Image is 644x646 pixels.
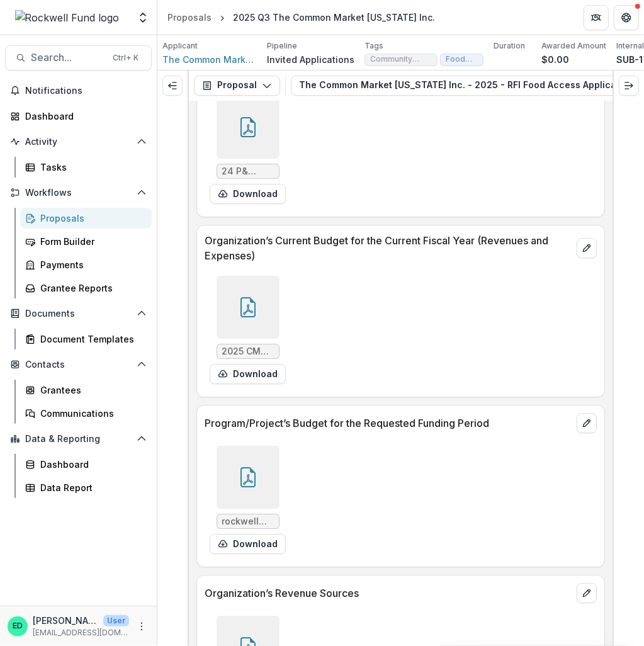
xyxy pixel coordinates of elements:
[222,166,274,177] span: 24 P&[DOMAIN_NAME] cmtx - unaudited. pending [DATE].pdf
[5,183,152,203] button: Open Workflows
[20,403,152,424] a: Communications
[103,615,129,626] p: User
[134,619,149,634] button: More
[205,586,572,601] p: Organization’s Revenue Sources
[25,434,132,445] span: Data & Reporting
[162,76,183,96] button: Expand left
[40,332,142,346] div: Document Templates
[5,81,152,101] button: Notifications
[33,614,98,627] p: [PERSON_NAME]
[577,583,597,603] button: edit
[20,380,152,400] a: Grantees
[446,55,478,64] span: Food Distribution
[40,458,142,471] div: Dashboard
[205,416,572,431] p: Program/Project’s Budget for the Requested Funding Period
[20,477,152,498] a: Data Report
[210,184,286,204] button: download-form-response
[33,627,129,638] p: [EMAIL_ADDRESS][DOMAIN_NAME]
[494,40,525,52] p: Duration
[134,5,152,30] button: Open entity switcher
[25,137,132,147] span: Activity
[162,40,198,52] p: Applicant
[577,238,597,258] button: edit
[614,5,639,30] button: Get Help
[577,413,597,433] button: edit
[25,110,142,123] div: Dashboard
[40,212,142,225] div: Proposals
[40,258,142,271] div: Payments
[20,254,152,275] a: Payments
[370,55,432,64] span: Community Development Docket
[210,364,286,384] button: download-form-response
[210,534,286,554] button: download-form-response
[222,346,274,357] span: 2025 CMTX Budget (1).pdf
[40,161,142,174] div: Tasks
[20,157,152,178] a: Tasks
[15,10,120,25] img: Rockwell Fund logo
[110,51,141,65] div: Ctrl + K
[364,40,383,52] p: Tags
[194,76,280,96] button: Proposal
[5,429,152,449] button: Open Data & Reporting
[40,407,142,420] div: Communications
[205,233,572,263] p: Organization’s Current Budget for the Current Fiscal Year (Revenues and Expenses)
[162,53,257,66] a: The Common Market [US_STATE] Inc.
[31,52,105,64] span: Search...
[210,276,286,384] div: 2025 CMTX Budget (1).pdfdownload-form-response
[5,45,152,71] button: Search...
[267,40,297,52] p: Pipeline
[40,235,142,248] div: Form Builder
[20,278,152,298] a: Grantee Reports
[25,360,132,370] span: Contacts
[541,53,569,66] p: $0.00
[20,231,152,252] a: Form Builder
[584,5,609,30] button: Partners
[233,11,435,24] div: 2025 Q3 The Common Market [US_STATE] Inc.
[25,188,132,198] span: Workflows
[5,106,152,127] a: Dashboard
[5,132,152,152] button: Open Activity
[40,383,142,397] div: Grantees
[619,76,639,96] button: Expand right
[20,208,152,229] a: Proposals
[541,40,606,52] p: Awarded Amount
[162,8,440,26] nav: breadcrumb
[267,53,354,66] p: Invited Applications
[13,622,23,630] div: Estevan D. Delgado
[40,281,142,295] div: Grantee Reports
[162,8,217,26] a: Proposals
[20,454,152,475] a: Dashboard
[25,86,147,96] span: Notifications
[5,303,152,324] button: Open Documents
[167,11,212,24] div: Proposals
[5,354,152,375] button: Open Contacts
[210,446,286,554] div: rockwell budgeting.pdfdownload-form-response
[222,516,274,527] span: rockwell budgeting.pdf
[20,329,152,349] a: Document Templates
[40,481,142,494] div: Data Report
[25,309,132,319] span: Documents
[210,96,286,204] div: 24 P&[DOMAIN_NAME] cmtx - unaudited. pending [DATE].pdfdownload-form-response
